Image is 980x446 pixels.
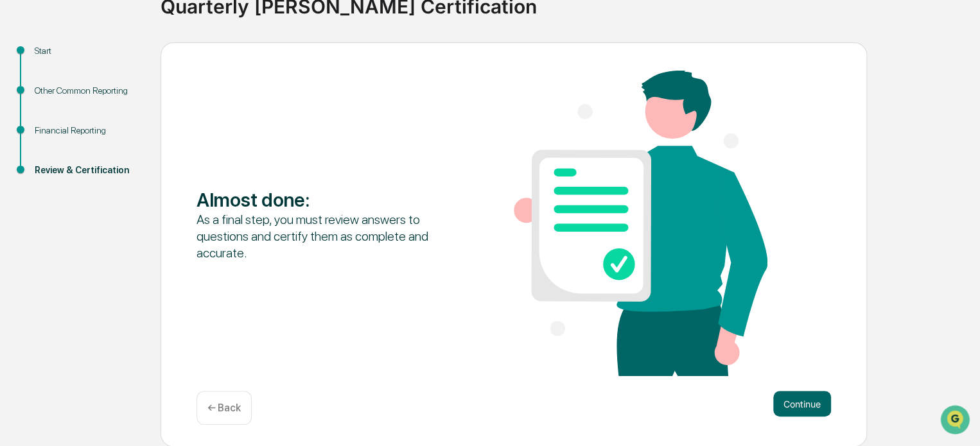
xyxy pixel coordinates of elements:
div: We're available if you need us! [44,111,162,121]
a: 🔎Data Lookup [8,181,86,204]
span: Pylon [128,218,155,227]
p: How can we help? [13,27,234,47]
a: Powered byPylon [91,217,155,227]
div: Other Common Reporting [35,84,140,98]
a: 🗄️Attestations [88,157,164,180]
button: Start new chat [218,102,234,117]
div: Financial Reporting [35,124,140,137]
img: Almost done [514,71,767,376]
span: Data Lookup [26,186,81,199]
div: Start [35,44,140,58]
div: Start new chat [44,98,211,111]
div: Almost done : [197,188,450,211]
span: Preclearance [26,162,83,175]
div: As a final step, you must review answers to questions and certify them as complete and accurate. [197,211,450,261]
div: 🗄️ [93,163,103,173]
div: Review & Certification [35,164,140,177]
p: ← Back [207,402,241,414]
img: 1746055101610-c473b297-6a78-478c-a979-82029cc54cd1 [13,98,36,121]
span: Attestations [106,162,159,175]
button: Continue [773,391,831,416]
div: 🔎 [13,187,23,198]
div: 🖐️ [13,163,23,173]
iframe: Open customer support [939,404,974,438]
a: 🖐️Preclearance [8,157,88,180]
